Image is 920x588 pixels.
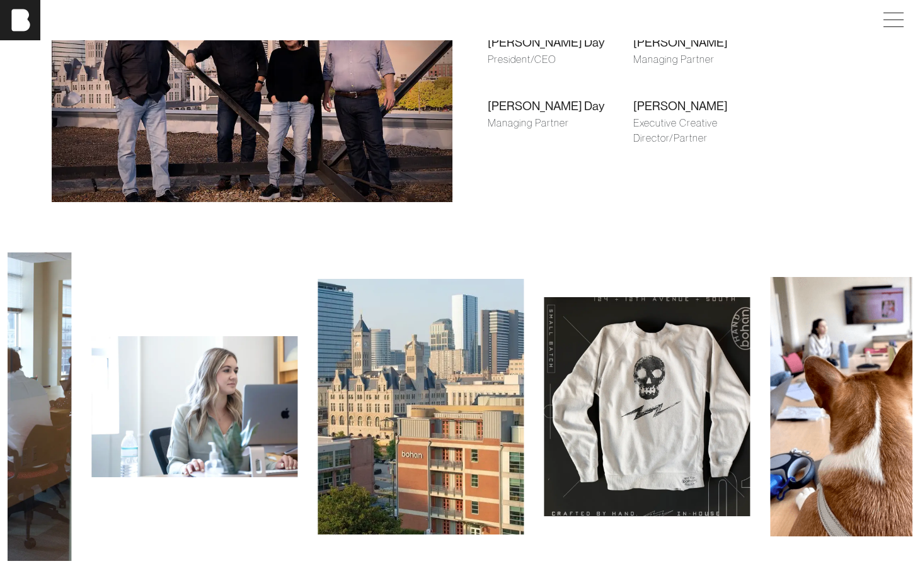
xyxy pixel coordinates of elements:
[633,52,779,67] div: Managing Partner
[633,115,779,145] div: Executive Creative Director/Partner
[488,97,633,115] div: [PERSON_NAME] Day
[488,33,633,52] div: [PERSON_NAME] Day
[318,279,524,534] img: 12 - Bohan - Downtown Nashville
[488,52,633,67] div: President/CEO
[633,97,779,115] div: [PERSON_NAME]
[91,336,297,477] img: 11 - Person working
[544,297,750,516] img: 13 -
[633,33,779,52] div: [PERSON_NAME]
[488,115,633,130] div: Managing Partner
